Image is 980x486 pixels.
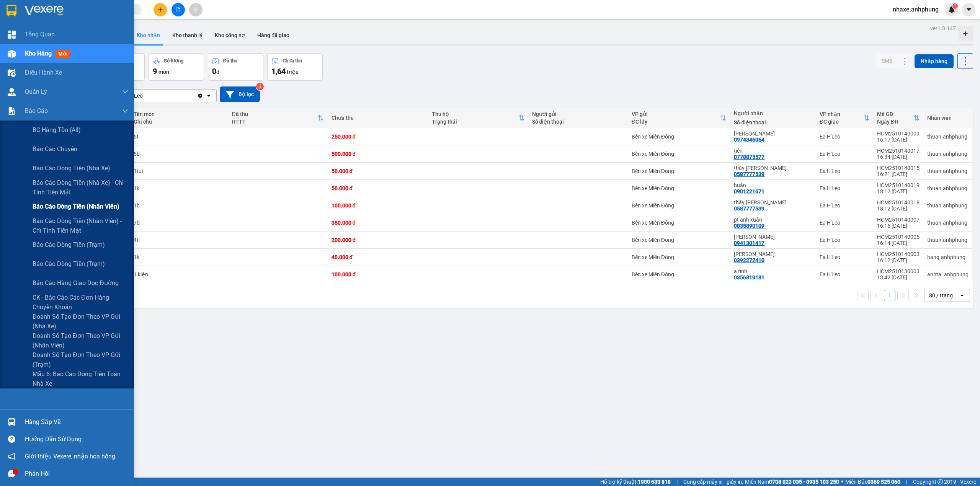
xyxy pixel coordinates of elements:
div: HCM2510140007 [877,217,920,223]
span: Báo cáo hàng giao dọc đường [33,278,119,288]
div: 50.000 đ [332,185,424,191]
div: Bến xe Miền Đông [632,151,727,157]
span: 9 [153,67,157,76]
div: tiến [734,148,812,154]
div: thầy tông [734,165,812,171]
strong: 1900 633 818 [638,479,671,485]
div: HCM2510140015 [877,165,920,171]
div: Số lượng [164,58,183,64]
div: HCM2510140017 [877,148,920,154]
div: 1k [134,185,224,191]
img: warehouse-icon [8,50,16,58]
div: HCM2510140003 [877,251,920,257]
div: 80 / trang [929,292,953,299]
div: 16:17 [DATE] [877,137,920,143]
div: VP nhận [820,111,863,117]
div: ver 1.8.147 [930,24,956,33]
span: | [676,478,678,486]
div: Mã GD [877,111,913,117]
div: 0835890109 [734,223,764,229]
button: Số lượng9món [149,53,204,81]
span: Kho hàng [25,50,52,57]
span: Giới thiệu Vexere, nhận hoa hồng [25,452,115,461]
span: Báo cáo dòng tiền (nhà xe) - chỉ tính tiền mặt [33,178,128,197]
div: Ea H'Leo [820,185,869,191]
sup: 1 [952,3,958,9]
div: Bến xe Miền Đông [632,254,727,260]
span: message [8,470,15,477]
img: logo-vxr [7,5,16,16]
div: Bến xe Miền Đông [632,185,727,191]
div: Ea H'Leo [820,220,869,226]
div: HCM2510140019 [877,182,920,188]
th: Toggle SortBy [228,108,327,128]
button: Nhập hàng [915,54,954,68]
span: Doanh số tạo đơn theo VP gửi (nhân viên) [33,331,128,350]
div: 1k [134,254,224,260]
div: pt anh xuân [734,217,812,223]
div: Số điện thoại [532,119,624,125]
div: 250.000 đ [332,134,424,140]
div: thuan.anhphung [927,220,969,226]
div: 0356819181 [734,274,764,281]
div: 500.000 đ [332,151,424,157]
div: Ngày ĐH [877,119,913,125]
span: Điều hành xe [25,68,62,77]
button: Kho nhận [131,26,166,44]
div: Chưa thu [283,58,302,64]
button: Đã thu0đ [208,53,263,81]
span: triệu [287,69,299,75]
div: Bến xe Miền Đông [632,202,727,209]
span: Quản Lý [25,87,47,96]
div: thầy tông [734,199,812,205]
div: 16:16 [DATE] [877,223,920,229]
span: ⚪️ [841,480,843,483]
div: ĐC lấy [632,119,720,125]
th: Toggle SortBy [816,108,873,128]
div: 350.000 đ [332,220,424,226]
div: Người gửi [532,111,624,117]
div: Đã thu [223,58,237,64]
button: Kho công nợ [209,26,251,44]
span: BC hàng tồn (all) [33,125,81,135]
div: Ea H'Leo [820,168,869,174]
span: Hỗ trợ kỹ thuật: [600,478,671,486]
span: plus [158,7,163,12]
sup: 3 [256,83,264,90]
span: down [122,108,128,114]
div: Bến xe Miền Đông [632,220,727,226]
div: VP gửi [632,111,720,117]
div: Người nhận [734,110,812,116]
div: Ea H'Leo [820,134,869,140]
th: Toggle SortBy [873,108,923,128]
div: Phản hồi [25,468,128,479]
div: 0974346064 [734,137,764,143]
div: HCM2510130003 [877,268,920,274]
div: HTTT [232,119,317,125]
div: Ea H'Leo [820,271,869,277]
div: 200.000 đ [332,237,424,243]
span: 0 [212,67,216,76]
div: 0587777539 [734,171,764,177]
img: solution-icon [8,107,16,115]
img: warehouse-icon [8,418,16,426]
div: 1 kiện [134,271,224,277]
div: 18:12 [DATE] [877,188,920,194]
div: 5t [134,134,224,140]
span: 1 [954,3,956,9]
div: 0392272410 [734,257,764,263]
img: dashboard-icon [8,31,16,39]
button: caret-down [962,3,975,16]
div: HCM2510140018 [877,199,920,205]
div: thuan.anhphung [927,134,969,140]
span: Báo cáo dòng tiền (trạm) [33,259,105,269]
div: 0778875577 [734,154,764,160]
span: mới [56,50,70,58]
div: thuan.anhphung [927,185,969,191]
div: Ghi chú [134,119,224,125]
div: anh ngọc [734,234,812,240]
button: Chưa thu1,64 triệu [267,53,323,81]
div: Ea H'Leo [820,202,869,209]
div: 18:12 [DATE] [877,205,920,212]
div: 16:14 [DATE] [877,240,920,246]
